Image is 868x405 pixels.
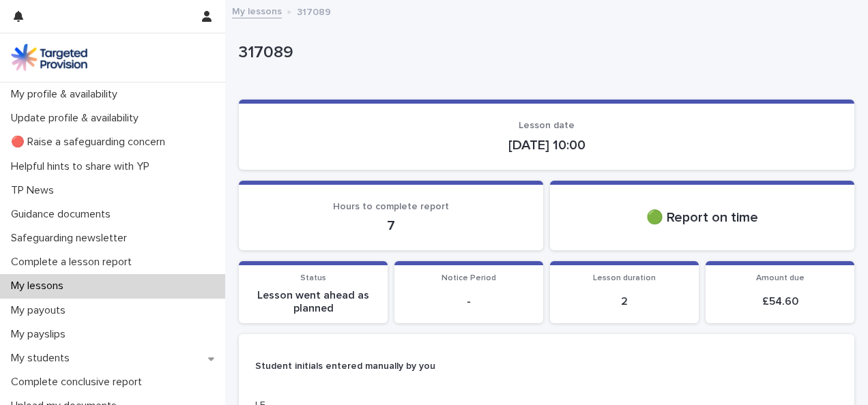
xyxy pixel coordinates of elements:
[403,295,535,308] p: -
[714,295,846,308] p: £ 54.60
[232,3,282,18] a: My lessons
[5,256,143,269] p: Complete a lesson report
[593,274,656,282] span: Lesson duration
[558,295,691,308] p: 2
[247,289,379,315] p: Lesson went ahead as planned
[756,274,805,282] span: Amount due
[333,202,449,211] span: Hours to complete report
[255,137,838,153] p: [DATE] 10:00
[5,304,76,317] p: My payouts
[566,209,838,226] p: 🟢 Report on time
[5,112,149,125] p: Update profile & availability
[300,274,326,282] span: Status
[239,43,849,63] p: 317089
[5,208,121,221] p: Guidance documents
[5,184,65,197] p: TP News
[5,352,81,365] p: My students
[5,232,138,245] p: Safeguarding newsletter
[5,280,74,292] p: My lessons
[442,274,496,282] span: Notice Period
[255,361,435,371] strong: Student initials entered manually by you
[5,88,128,101] p: My profile & availability
[519,121,575,130] span: Lesson date
[5,136,176,149] p: 🔴 Raise a safeguarding concern
[255,217,527,234] p: 7
[5,328,76,341] p: My payslips
[297,3,331,18] p: 317089
[5,376,153,389] p: Complete conclusive report
[11,44,87,71] img: M5nRWzHhSzIhMunXDL62
[5,160,160,173] p: Helpful hints to share with YP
